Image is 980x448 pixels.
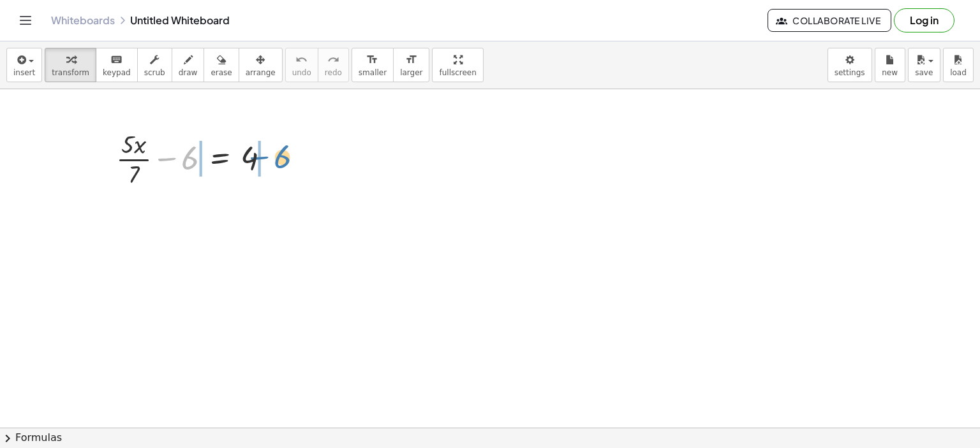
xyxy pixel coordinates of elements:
[768,9,891,32] button: Collaborate Live
[325,68,342,77] span: redo
[285,48,318,82] button: undoundo
[875,48,905,82] button: new
[96,48,138,82] button: keyboardkeypad
[103,68,131,77] span: keypad
[144,68,165,77] span: scrub
[778,15,880,26] span: Collaborate Live
[835,68,865,77] span: settings
[432,48,483,82] button: fullscreen
[137,48,172,82] button: scrub
[405,52,417,68] i: format_size
[246,68,276,77] span: arrange
[882,68,898,77] span: new
[950,68,967,77] span: load
[894,8,954,33] button: Log in
[915,68,933,77] span: save
[292,68,311,77] span: undo
[239,48,283,82] button: arrange
[204,48,239,82] button: erase
[327,52,339,68] i: redo
[13,68,35,77] span: insert
[51,14,115,27] a: Whiteboards
[352,48,394,82] button: format_sizesmaller
[52,68,89,77] span: transform
[45,48,96,82] button: transform
[366,52,378,68] i: format_size
[400,68,422,77] span: larger
[295,52,308,68] i: undo
[110,52,122,68] i: keyboard
[393,48,429,82] button: format_sizelarger
[359,68,387,77] span: smaller
[211,68,232,77] span: erase
[179,68,198,77] span: draw
[943,48,974,82] button: load
[439,68,476,77] span: fullscreen
[828,48,872,82] button: settings
[15,10,36,31] button: Toggle navigation
[908,48,940,82] button: save
[318,48,349,82] button: redoredo
[6,48,42,82] button: insert
[172,48,205,82] button: draw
